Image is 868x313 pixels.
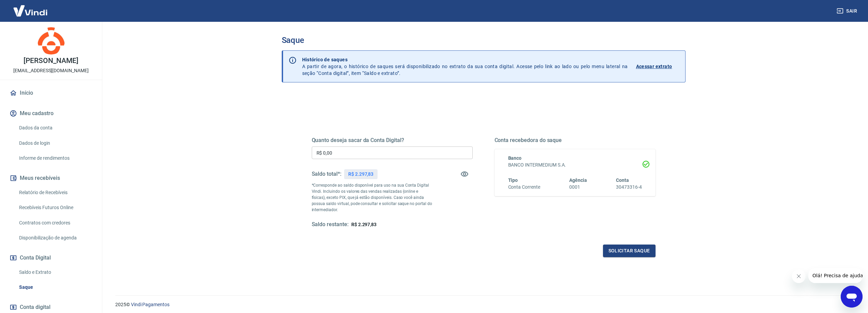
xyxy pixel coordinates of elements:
button: Meu cadastro [8,106,94,121]
p: Histórico de saques [302,56,628,63]
button: Meus recebíveis [8,171,94,186]
p: 2025 © [115,301,852,308]
h6: BANCO INTERMEDIUM S.A. [508,161,642,169]
iframe: Fechar mensagem [792,269,806,283]
h5: Quanto deseja sacar da Conta Digital? [312,137,473,144]
p: R$ 2.297,83 [348,171,373,178]
p: [PERSON_NAME] [24,57,78,64]
iframe: Mensagem da empresa [808,268,863,283]
a: Acessar extrato [636,56,680,77]
h6: 0001 [569,184,587,191]
span: Conta digital [20,302,50,312]
a: Vindi Pagamentos [131,302,170,307]
span: R$ 2.297,83 [351,222,377,227]
a: Disponibilização de agenda [16,231,94,245]
iframe: Botão para abrir a janela de mensagens [841,286,863,308]
h6: Conta Corrente [508,184,540,191]
span: Olá! Precisa de ajuda? [4,5,57,10]
img: 58b5854c-8c57-495e-9e8e-ff13dd1c1863.jpeg [38,27,65,54]
h5: Saldo total*: [312,171,341,177]
h6: 30473316-4 [616,184,642,191]
span: Agência [569,177,587,183]
a: Dados de login [16,136,94,150]
p: Acessar extrato [636,63,672,70]
span: Tipo [508,177,518,183]
a: Dados da conta [16,121,94,135]
a: Informe de rendimentos [16,151,94,165]
img: Vindi [8,0,53,21]
h3: Saque [282,35,686,45]
a: Recebíveis Futuros Online [16,201,94,215]
a: Saldo e Extrato [16,265,94,279]
span: Conta [616,177,629,183]
a: Saque [16,280,94,294]
a: Relatório de Recebíveis [16,186,94,200]
a: Contratos com credores [16,216,94,230]
a: Início [8,85,94,100]
p: *Corresponde ao saldo disponível para uso na sua Conta Digital Vindi. Incluindo os valores das ve... [312,182,432,213]
button: Sair [835,5,860,17]
span: Banco [508,155,522,161]
h5: Saldo restante: [312,221,349,228]
p: [EMAIL_ADDRESS][DOMAIN_NAME] [13,67,89,74]
button: Solicitar saque [603,245,656,257]
p: A partir de agora, o histórico de saques será disponibilizado no extrato da sua conta digital. Ac... [302,56,628,77]
h5: Conta recebedora do saque [495,137,656,144]
button: Conta Digital [8,250,94,265]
